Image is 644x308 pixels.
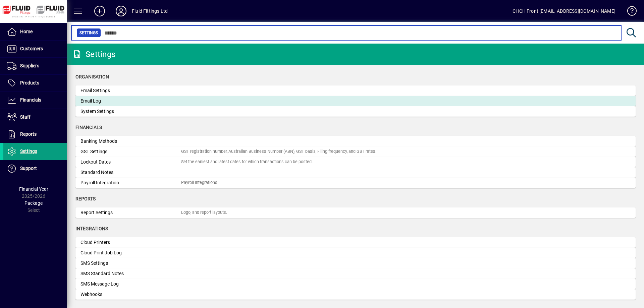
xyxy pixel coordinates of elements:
[89,5,110,17] button: Add
[20,29,33,34] span: Home
[80,98,181,105] div: Email Log
[75,226,108,231] span: Integrations
[80,270,181,277] div: SMS Standard Notes
[72,49,115,60] div: Settings
[80,87,181,94] div: Email Settings
[80,179,181,186] div: Payroll Integration
[20,114,31,120] span: Staff
[80,138,181,145] div: Banking Methods
[80,148,181,155] div: GST Settings
[75,178,636,188] a: Payroll IntegrationPayroll Integrations
[513,6,615,16] div: CHCH Front [EMAIL_ADDRESS][DOMAIN_NAME]
[79,29,98,36] span: Settings
[80,108,181,115] div: System Settings
[80,209,181,216] div: Report Settings
[3,75,67,91] a: Products
[80,281,181,288] div: SMS Message Log
[75,96,636,106] a: Email Log
[20,80,39,85] span: Products
[20,131,37,137] span: Reports
[75,106,636,117] a: System Settings
[75,125,102,130] span: Financials
[80,159,181,166] div: Lockout Dates
[132,6,168,16] div: Fluid Fittings Ltd
[20,97,41,103] span: Financials
[622,1,636,23] a: Knowledge Base
[3,23,67,40] a: Home
[3,109,67,126] a: Staff
[80,169,181,176] div: Standard Notes
[20,46,43,51] span: Customers
[80,239,181,246] div: Cloud Printers
[80,260,181,267] div: SMS Settings
[181,180,217,186] div: Payroll Integrations
[75,279,636,289] a: SMS Message Log
[75,289,636,300] a: Webhooks
[75,196,96,201] span: Reports
[80,249,181,256] div: Cloud Print Job Log
[75,268,636,279] a: SMS Standard Notes
[181,148,376,155] div: GST registration number, Australian Business Number (ABN), GST basis, Filing frequency, and GST r...
[3,92,67,109] a: Financials
[20,166,37,171] span: Support
[80,291,181,298] div: Webhooks
[181,209,227,216] div: Logo, and report layouts.
[75,136,636,146] a: Banking Methods
[181,159,313,165] div: Set the earliest and latest dates for which transactions can be posted.
[75,74,109,79] span: Organisation
[3,160,67,177] a: Support
[19,186,48,192] span: Financial Year
[75,167,636,178] a: Standard Notes
[20,148,37,154] span: Settings
[75,157,636,167] a: Lockout DatesSet the earliest and latest dates for which transactions can be posted.
[75,237,636,248] a: Cloud Printers
[3,41,67,57] a: Customers
[75,85,636,96] a: Email Settings
[3,58,67,74] a: Suppliers
[110,5,132,17] button: Profile
[24,200,43,206] span: Package
[75,207,636,218] a: Report SettingsLogo, and report layouts.
[75,258,636,268] a: SMS Settings
[20,63,39,68] span: Suppliers
[75,146,636,157] a: GST SettingsGST registration number, Australian Business Number (ABN), GST basis, Filing frequenc...
[75,248,636,258] a: Cloud Print Job Log
[3,126,67,143] a: Reports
